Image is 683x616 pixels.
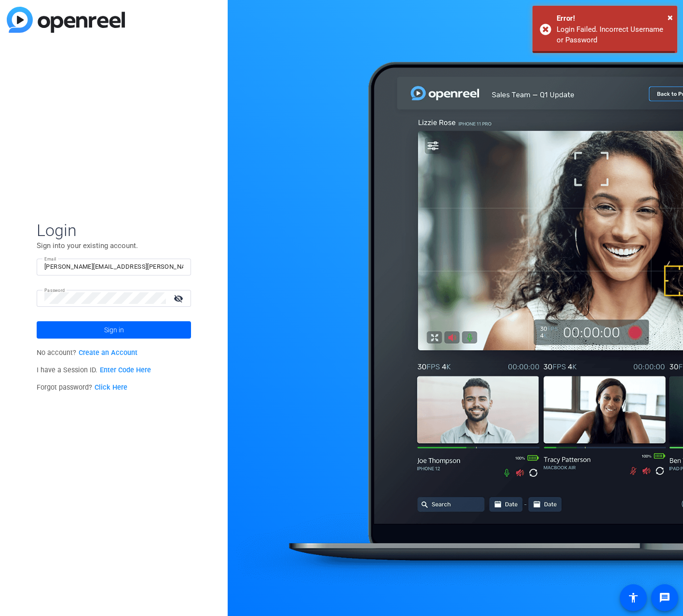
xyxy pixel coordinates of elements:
[7,7,125,33] img: blue-gradient.svg
[628,592,639,603] mat-icon: accessibility
[557,24,670,46] div: Login Failed. Incorrect Username or Password
[168,291,191,305] mat-icon: visibility_off
[44,256,56,262] mat-label: Email
[79,349,137,357] a: Create an Account
[95,383,127,392] a: Click Here
[37,321,191,339] button: Sign in
[37,220,191,240] span: Login
[37,240,191,251] p: Sign into your existing account.
[100,366,151,374] a: Enter Code Here
[37,349,137,357] span: No account?
[104,318,124,342] span: Sign in
[668,10,673,25] button: Close
[37,383,127,392] span: Forgot password?
[557,13,670,24] div: Error!
[668,12,673,23] span: ×
[659,592,670,603] mat-icon: message
[37,366,151,374] span: I have a Session ID.
[44,261,183,273] input: Enter Email Address
[44,288,65,293] mat-label: Password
